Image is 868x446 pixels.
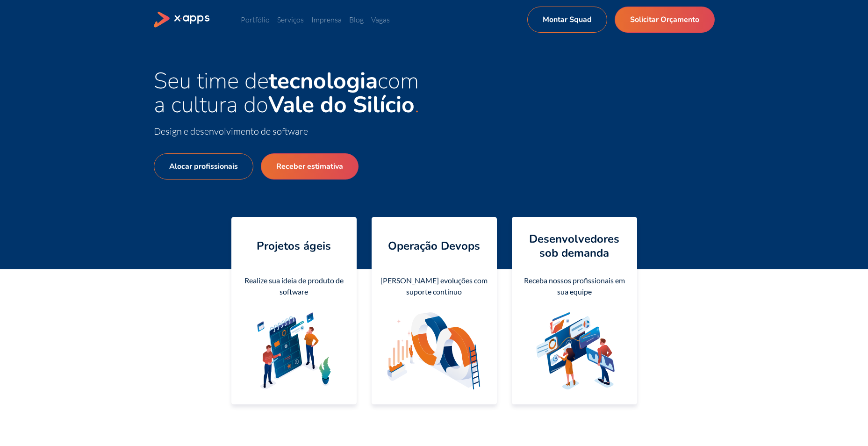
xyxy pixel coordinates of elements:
a: Blog [349,15,364,24]
h4: Projetos ágeis [257,239,331,253]
a: Solicitar Orçamento [615,7,715,33]
a: Montar Squad [527,7,607,33]
strong: tecnologia [269,65,378,96]
a: Imprensa [311,15,342,24]
a: Portfólio [241,15,270,24]
span: Seu time de com a cultura do [154,65,419,120]
h4: Desenvolvedores sob demanda [519,232,630,260]
strong: Vale do Silício [268,89,415,120]
a: Vagas [371,15,390,24]
a: Receber estimativa [261,153,359,180]
div: Realize sua ideia de produto de software [239,275,349,297]
h4: Operação Devops [388,239,480,253]
div: Receba nossos profissionais em sua equipe [519,275,630,297]
a: Alocar profissionais [154,153,253,180]
a: Serviços [277,15,304,24]
span: Design e desenvolvimento de software [154,125,308,137]
div: [PERSON_NAME] evoluções com suporte contínuo [379,275,489,297]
